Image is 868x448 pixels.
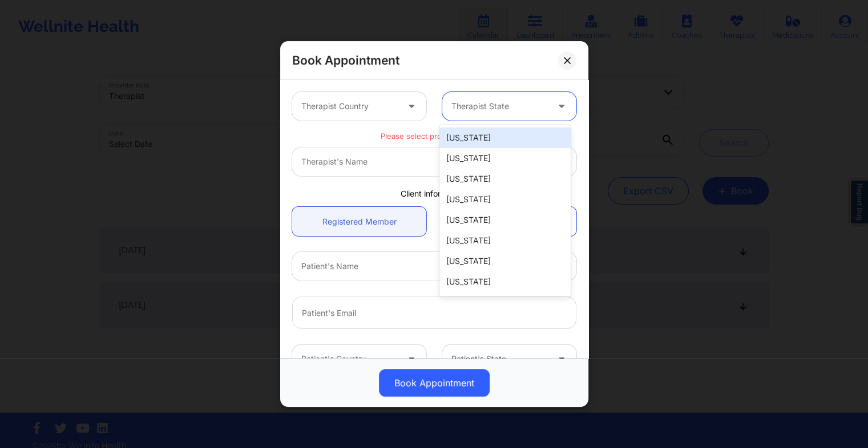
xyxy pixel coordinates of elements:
[284,187,584,199] div: Client information:
[442,207,576,236] a: Not Registered Client
[292,131,576,142] p: Please select provider country
[439,189,571,210] div: [US_STATE]
[292,53,399,68] h2: Book Appointment
[439,271,571,292] div: [US_STATE]
[292,207,426,236] a: Registered Member
[439,251,571,271] div: [US_STATE]
[439,127,571,148] div: [US_STATE]
[439,292,571,324] div: [US_STATE][GEOGRAPHIC_DATA]
[379,369,490,397] button: Book Appointment
[292,297,576,329] input: Patient's Email
[439,210,571,230] div: [US_STATE]
[439,148,571,169] div: [US_STATE]
[439,230,571,251] div: [US_STATE]
[439,169,571,189] div: [US_STATE]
